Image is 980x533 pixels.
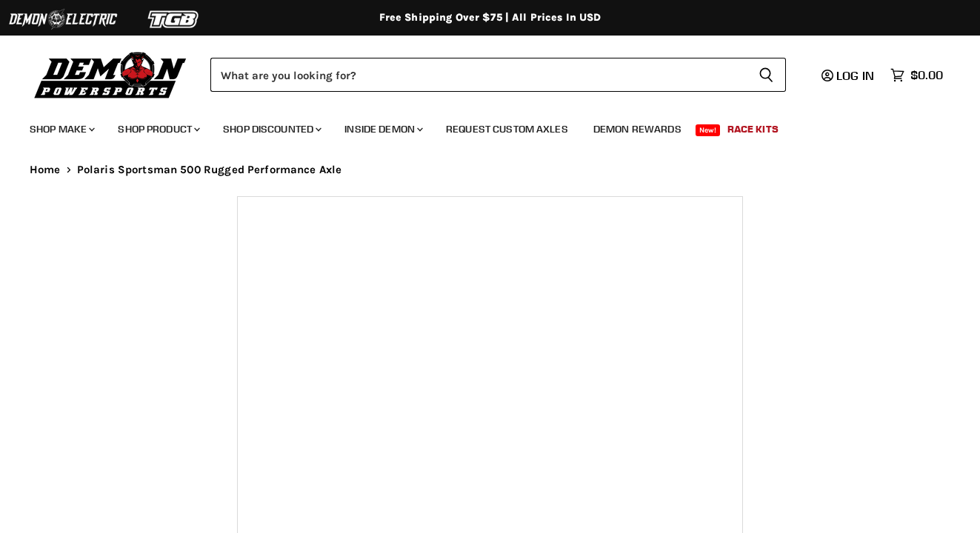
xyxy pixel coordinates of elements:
a: Shop Product [107,114,209,144]
a: Log in [815,69,883,82]
form: Product [210,58,786,92]
img: Demon Powersports [30,48,192,101]
span: New! [696,124,721,136]
a: Race Kits [716,114,790,144]
a: Request Custom Axles [435,114,579,144]
span: Log in [836,68,874,83]
ul: Main menu [19,108,939,144]
a: Demon Rewards [582,114,693,144]
a: Shop Make [19,114,104,144]
a: Inside Demon [333,114,432,144]
button: Search [747,58,786,92]
span: $0.00 [910,68,943,82]
img: Demon Electric Logo 2 [7,5,119,33]
span: Polaris Sportsman 500 Rugged Performance Axle [77,164,342,176]
img: TGB Logo 2 [119,5,230,33]
a: $0.00 [883,64,950,86]
a: Home [30,164,61,176]
input: Search [210,58,747,92]
a: Shop Discounted [212,114,330,144]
